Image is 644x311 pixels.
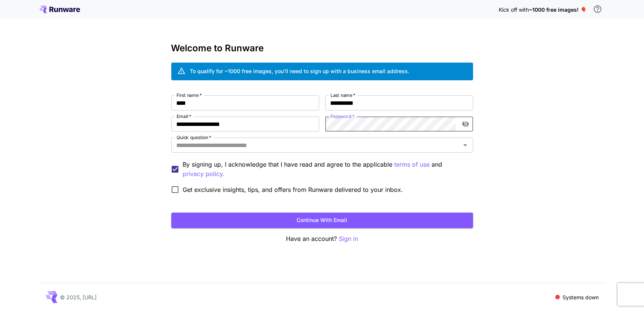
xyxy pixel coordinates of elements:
[177,134,211,141] label: Quick question
[177,92,202,98] label: First name
[529,6,587,13] span: ~1000 free images! 🎈
[330,92,355,98] label: Last name
[460,140,470,150] button: Open
[60,293,97,301] p: © 2025, [URL]
[183,169,225,179] p: privacy policy.
[183,185,403,194] span: Get exclusive insights, tips, and offers from Runware delivered to your inbox.
[177,113,191,119] label: Email
[339,234,358,244] button: Sign in
[459,117,472,131] button: toggle password visibility
[171,43,473,54] h3: Welcome to Runware
[171,234,473,244] p: Have an account?
[499,6,529,13] span: Kick off with
[395,160,430,169] p: terms of use
[395,160,430,169] button: By signing up, I acknowledge that I have read and agree to the applicable and privacy policy.
[183,160,467,179] p: By signing up, I acknowledge that I have read and agree to the applicable and
[190,67,410,75] div: To qualify for ~1000 free images, you’ll need to sign up with a business email address.
[330,113,355,119] label: Password
[563,293,599,301] p: Systems down
[171,213,473,228] button: Continue with email
[183,169,225,179] button: By signing up, I acknowledge that I have read and agree to the applicable terms of use and
[590,2,605,17] button: In order to qualify for free credit, you need to sign up with a business email address and click ...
